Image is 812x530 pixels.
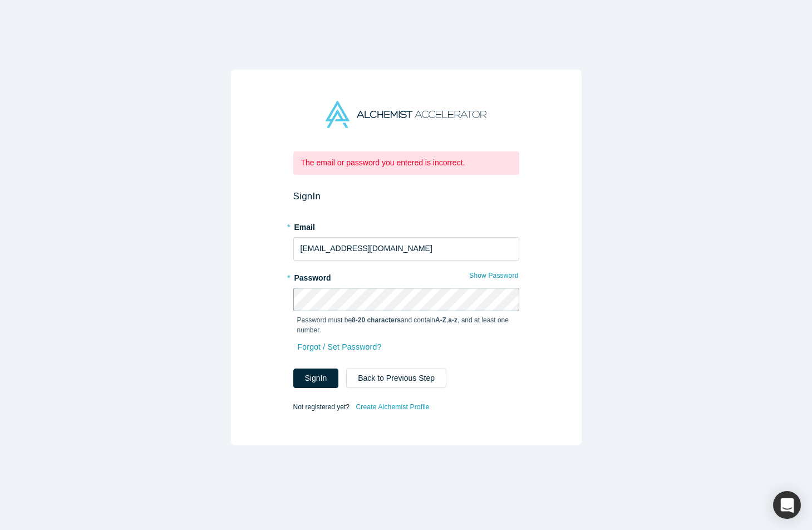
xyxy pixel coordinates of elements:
[448,316,457,324] strong: a-z
[346,369,446,388] button: Back to Previous Step
[301,157,511,169] p: The email or password you entered is incorrect.
[293,218,519,233] label: Email
[293,268,519,284] label: Password
[293,190,519,202] h2: Sign In
[435,316,446,324] strong: A-Z
[352,316,401,324] strong: 8-20 characters
[297,315,515,335] p: Password must be and contain , , and at least one number.
[326,101,486,128] img: Alchemist Accelerator Logo
[293,369,339,388] button: SignIn
[297,337,382,357] a: Forgot / Set Password?
[355,400,430,414] a: Create Alchemist Profile
[469,268,519,283] button: Show Password
[293,403,350,410] span: Not registered yet?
